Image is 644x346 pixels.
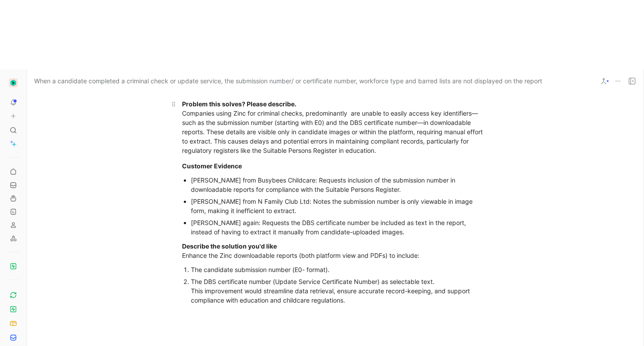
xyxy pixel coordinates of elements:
div: Enhance the Zinc downloadable reports (both platform view and PDFs) to include: [182,241,489,260]
span: When a candidate completed a criminal check or update service, the submission number/ or certific... [34,76,542,86]
img: Zinc [9,78,18,87]
strong: Describe the solution you'd like [182,242,277,250]
div: The DBS certificate number (Update Service Certificate Number) as selectable text. This improveme... [191,277,489,305]
div: [PERSON_NAME] again: Requests the DBS certificate number be included as text in the report, inste... [191,218,489,237]
div: Companies using Zinc for criminal checks, predominantly are unable to easily access key identifie... [182,99,489,155]
div: [PERSON_NAME] from N Family Club Ltd: Notes the submission number is only viewable in image form,... [191,197,489,215]
strong: Problem this solves? Please describe. [182,100,296,108]
button: Zinc [7,77,19,89]
strong: Customer Evidence [182,162,242,170]
div: The candidate submission number (E0- format). [191,265,489,274]
div: [PERSON_NAME] from Busybees Childcare: Requests inclusion of the submission number in downloadabl... [191,175,489,194]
